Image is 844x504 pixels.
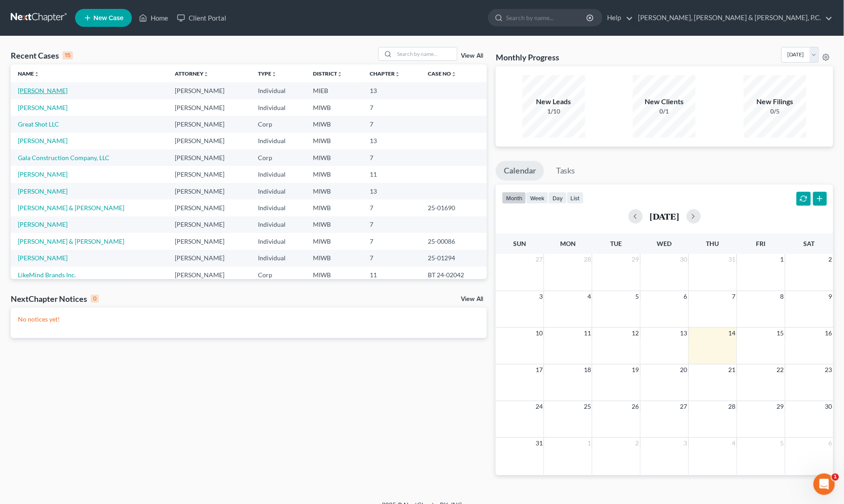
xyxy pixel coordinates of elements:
input: Search by name... [506,9,588,26]
td: MIWB [306,116,363,132]
td: 11 [363,267,421,283]
span: 6 [828,438,833,449]
td: 13 [363,82,421,99]
a: [PERSON_NAME] [18,104,68,111]
span: 30 [679,254,688,265]
span: 5 [635,291,640,302]
span: 31 [535,438,544,449]
span: 13 [679,328,688,339]
a: Client Portal [173,10,231,26]
span: 9 [828,291,833,302]
a: Nameunfold_more [18,70,39,77]
span: 8 [780,291,785,302]
a: [PERSON_NAME] [18,87,68,94]
i: unfold_more [272,72,277,77]
button: list [567,192,584,204]
span: 17 [535,364,544,375]
span: Tue [611,240,622,247]
td: 7 [363,116,421,132]
a: [PERSON_NAME] [18,137,68,144]
h3: Monthly Progress [496,52,559,63]
td: 7 [363,216,421,233]
a: [PERSON_NAME] [18,254,68,262]
p: No notices yet! [18,315,480,324]
div: New Leads [523,97,585,107]
td: 11 [363,166,421,182]
a: Attorneyunfold_more [175,70,209,77]
i: unfold_more [34,72,39,77]
span: New Case [93,15,123,21]
span: 1 [780,254,785,265]
td: [PERSON_NAME] [168,133,251,149]
div: New Filings [744,97,806,107]
a: Home [135,10,173,26]
td: Individual [251,82,306,99]
td: MIWB [306,233,363,250]
button: day [549,192,567,204]
span: 1 [832,474,839,481]
td: Corp [251,116,306,132]
i: unfold_more [395,72,401,77]
span: 31 [728,254,737,265]
a: [PERSON_NAME] [18,187,68,195]
td: [PERSON_NAME] [168,166,251,182]
td: 7 [363,199,421,216]
div: 15 [63,51,73,59]
td: BT 24-02042 [421,267,487,283]
div: 0 [91,295,99,303]
td: 7 [363,149,421,166]
span: Mon [560,240,576,247]
td: 7 [363,99,421,116]
td: Individual [251,183,306,199]
span: 16 [824,328,833,339]
td: [PERSON_NAME] [168,216,251,233]
td: 13 [363,183,421,199]
h2: [DATE] [650,212,679,221]
td: 25-01690 [421,199,487,216]
td: 7 [363,233,421,250]
a: [PERSON_NAME] & [PERSON_NAME] [18,237,124,245]
td: MIWB [306,199,363,216]
td: [PERSON_NAME] [168,183,251,199]
td: MIWB [306,250,363,267]
span: Sun [513,240,526,247]
td: [PERSON_NAME] [168,250,251,267]
td: Corp [251,267,306,283]
span: 11 [583,328,592,339]
span: 29 [776,401,785,412]
td: MIWB [306,267,363,283]
a: Tasks [548,161,583,181]
span: 23 [824,364,833,375]
span: 19 [631,364,640,375]
span: 15 [776,328,785,339]
td: 7 [363,250,421,267]
span: 21 [728,364,737,375]
input: Search by name... [394,47,457,60]
td: [PERSON_NAME] [168,116,251,132]
td: 25-01294 [421,250,487,267]
a: Gala Construction Company, LLC [18,154,110,161]
span: 6 [683,291,688,302]
a: Chapterunfold_more [370,70,401,77]
a: View All [461,53,483,59]
a: Help [603,10,633,26]
span: 12 [631,328,640,339]
a: Typeunfold_more [258,70,277,77]
a: [PERSON_NAME] & [PERSON_NAME] [18,204,124,212]
i: unfold_more [204,72,209,77]
span: 29 [631,254,640,265]
a: LikeMind Brands Inc. [18,271,76,279]
span: 27 [679,401,688,412]
span: 3 [538,291,544,302]
a: Great Shot LLC [18,120,59,128]
a: View All [461,296,483,302]
span: 25 [583,401,592,412]
td: MIEB [306,82,363,99]
div: New Clients [633,97,696,107]
span: 22 [776,364,785,375]
span: 14 [728,328,737,339]
td: MIWB [306,183,363,199]
button: month [502,192,526,204]
div: NextChapter Notices [11,293,99,304]
td: Individual [251,99,306,116]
